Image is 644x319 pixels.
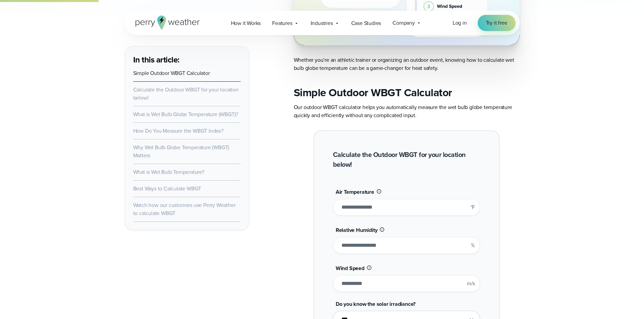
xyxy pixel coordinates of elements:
[392,19,415,27] span: Company
[333,150,480,169] h2: Calculate the Outdoor WBGT for your location below!
[133,86,239,102] a: Calculate the Outdoor WBGT for your location below!
[133,168,204,176] a: What is Wet Bulb Temperature?
[133,185,201,192] a: Best Ways to Calculate WBGT
[133,110,238,118] a: What is Wet Bulb Globe Temperature (WBGT)?
[336,300,415,308] span: Do you know the solar irradiance?
[478,15,516,31] a: Try it free
[336,264,364,272] span: Wind Speed
[231,19,261,27] span: How it Works
[133,127,223,135] a: How Do You Measure the WBGT Index?
[225,16,267,30] a: How it Works
[133,143,230,159] a: Why Wet Bulb Globe Temperature (WBGT) Matters
[351,19,381,27] span: Case Studies
[133,201,236,217] a: Watch how our customers use Perry Weather to calculate WBGT
[294,56,520,72] p: Whether you’re an athletic trainer or organizing an outdoor event, knowing how to calculate wet b...
[453,19,467,27] a: Log in
[294,86,520,99] h2: Simple Outdoor WBGT Calculator
[345,16,387,30] a: Case Studies
[453,19,467,27] span: Log in
[272,19,292,27] span: Features
[133,69,210,77] a: Simple Outdoor WBGT Calculator
[336,188,374,196] span: Air Temperature
[133,54,241,65] h3: In this article:
[294,103,520,119] p: Our outdoor WBGT calculator helps you automatically measure the wet bulb globe temperature quickl...
[486,19,507,27] span: Try it free
[311,19,333,27] span: Industries
[336,226,378,234] span: Relative Humidity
